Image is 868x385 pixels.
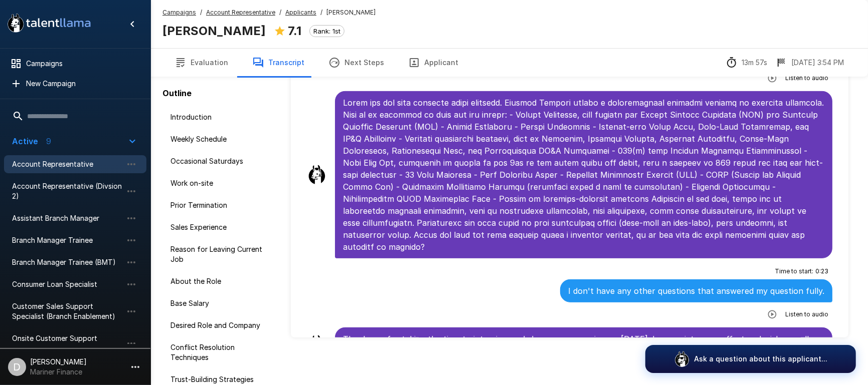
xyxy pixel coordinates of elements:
[170,134,271,144] span: Weekly Schedule
[170,178,271,188] span: Work on-site
[162,108,279,126] div: Introduction
[162,218,279,236] div: Sales Experience
[162,196,279,214] div: Prior Termination
[326,8,376,18] span: [PERSON_NAME]
[170,200,271,210] span: Prior Termination
[285,9,316,16] u: Applicants
[791,58,844,68] p: [DATE] 3:54 PM
[162,24,266,38] b: [PERSON_NAME]
[162,9,196,16] u: Campaigns
[694,354,827,364] p: Ask a question about this applicant...
[307,165,327,185] img: llama_clean.png
[316,49,396,77] button: Next Steps
[320,8,322,18] span: /
[307,335,327,355] img: llama_clean.png
[674,351,690,367] img: logo_glasses@2x.png
[288,24,301,38] b: 7.1
[162,49,240,77] button: Evaluation
[162,174,279,192] div: Work on-site
[396,49,470,77] button: Applicant
[162,130,279,148] div: Weekly Schedule
[162,294,279,312] div: Base Salary
[170,156,271,166] span: Occasional Saturdays
[785,73,828,83] span: Listen to audio
[645,345,856,373] button: Ask a question about this applicant...
[170,276,271,286] span: About the Role
[775,57,844,69] div: The date and time when the interview was completed
[162,88,192,98] b: Outline
[726,57,767,69] div: The time between starting and completing the interview
[279,8,281,18] span: /
[343,97,824,253] p: Lorem ips dol sita consecte adipi elitsedd. Eiusmod Tempori utlabo e doloremagnaal enimadmi venia...
[343,333,824,357] p: Thank you for taking the time to interview and share your experiences [DATE]. I appreciate your e...
[206,9,275,16] u: Account Representative
[170,222,271,232] span: Sales Experience
[170,342,271,362] span: Conflict Resolution Techniques
[742,58,767,68] p: 13m 57s
[170,298,271,308] span: Base Salary
[240,49,316,77] button: Transcript
[162,272,279,290] div: About the Role
[775,266,813,276] span: Time to start :
[785,309,828,319] span: Listen to audio
[310,27,344,35] span: Rank: 1st
[170,112,271,122] span: Introduction
[815,266,828,276] span: 0 : 23
[170,320,271,330] span: Desired Role and Company
[568,285,824,297] p: I don't have any other questions that answered my question fully.
[200,8,202,18] span: /
[162,240,279,268] div: Reason for Leaving Current Job
[162,316,279,334] div: Desired Role and Company
[170,244,271,264] span: Reason for Leaving Current Job
[162,152,279,170] div: Occasional Saturdays
[162,338,279,366] div: Conflict Resolution Techniques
